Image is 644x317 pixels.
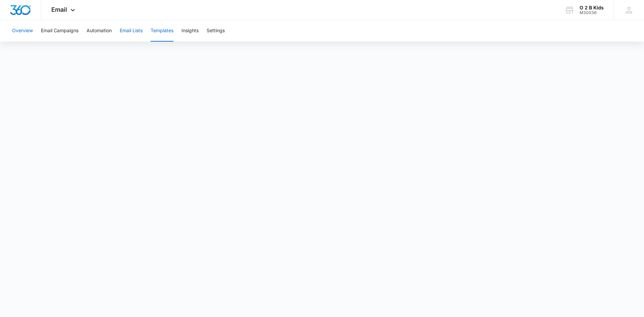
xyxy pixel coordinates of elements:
button: Insights [181,20,199,42]
div: account id [580,10,604,15]
div: account name [580,5,604,10]
button: Settings [207,20,225,42]
button: Email Lists [120,20,143,42]
button: Email Campaigns [41,20,78,42]
button: Templates [151,20,173,42]
button: Overview [12,20,33,42]
button: Automation [87,20,112,42]
span: Email [51,6,67,13]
